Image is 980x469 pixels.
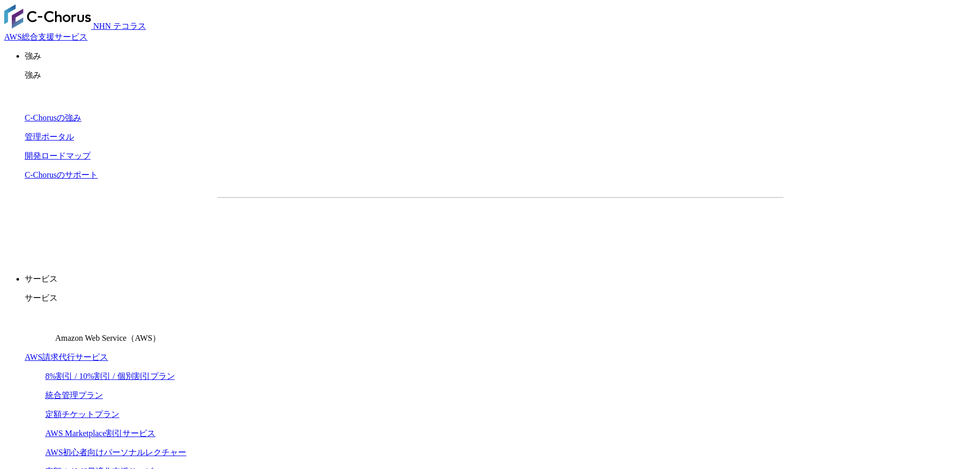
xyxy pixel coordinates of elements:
[654,225,663,229] img: 矢印
[25,170,98,179] a: C-Chorusのサポート
[25,51,976,62] p: 強み
[25,113,81,122] a: C-Chorusの強み
[25,293,976,304] p: サービス
[45,448,186,457] a: AWS初心者向けパーソナルレクチャー
[25,132,74,141] a: 管理ポータル
[45,391,103,399] a: 統合管理プラン
[45,372,175,380] a: 8%割引 / 10%割引 / 個別割引プラン
[506,214,671,240] a: まずは相談する
[25,70,976,81] p: 強み
[4,22,146,41] a: AWS総合支援サービス C-Chorus NHN テコラスAWS総合支援サービス
[478,225,487,229] img: 矢印
[45,410,119,419] a: 定額チケットプラン
[45,429,155,438] a: AWS Marketplace割引サービス
[25,151,91,160] a: 開発ロードマップ
[4,4,91,29] img: AWS総合支援サービス C-Chorus
[25,274,976,285] p: サービス
[25,353,108,361] a: AWS請求代行サービス
[25,312,54,341] img: Amazon Web Service（AWS）
[330,214,495,240] a: 資料を請求する
[55,334,161,342] span: Amazon Web Service（AWS）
